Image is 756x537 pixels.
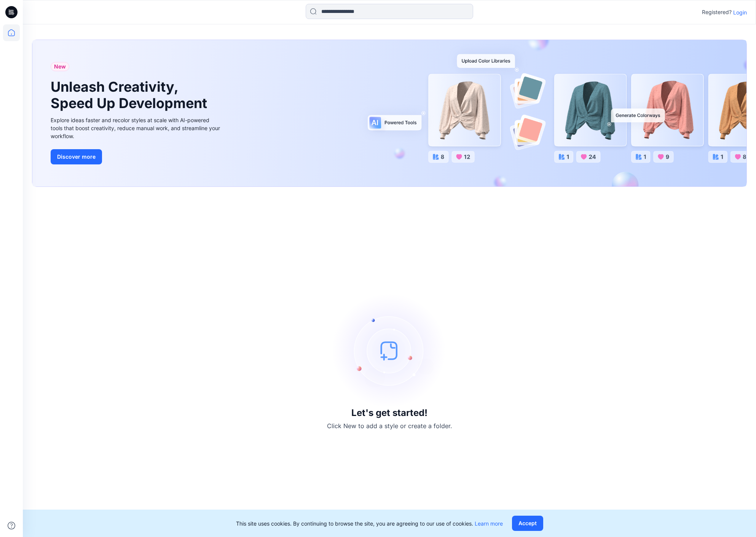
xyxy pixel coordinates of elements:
[51,79,211,112] h1: Unleash Creativity, Speed Up Development
[512,516,543,531] button: Accept
[351,408,427,418] h3: Let's get started!
[51,149,102,164] button: Discover more
[51,149,222,164] a: Discover more
[702,8,732,17] p: Registered?
[54,62,66,71] span: New
[327,421,452,430] p: Click New to add a style or create a folder.
[332,293,447,408] img: empty-state-image.svg
[236,519,503,527] p: This site uses cookies. By continuing to browse the site, you are agreeing to our use of cookies.
[475,520,503,527] a: Learn more
[51,116,222,140] div: Explore ideas faster and recolor styles at scale with AI-powered tools that boost creativity, red...
[733,8,747,16] p: Login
